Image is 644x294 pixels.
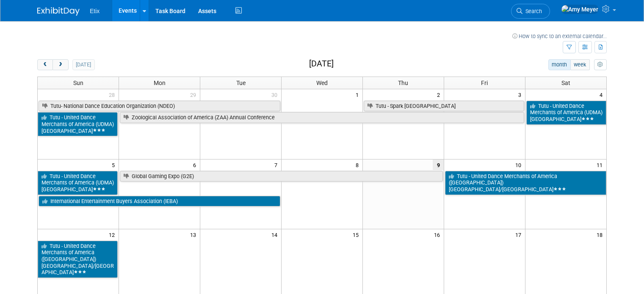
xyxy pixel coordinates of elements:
[355,159,362,170] span: 8
[154,80,166,86] span: Mon
[120,171,442,182] a: Global Gaming Expo (G2E)
[433,159,444,170] span: 9
[108,229,119,240] span: 12
[596,159,606,170] span: 11
[355,89,362,100] span: 1
[38,241,118,278] a: Tutu - United Dance Merchants of America ([GEOGRAPHIC_DATA]) [GEOGRAPHIC_DATA]/[GEOGRAPHIC_DATA]
[512,33,607,39] a: How to sync to an external calendar...
[599,89,606,100] span: 4
[597,62,603,68] i: Personalize Calendar
[236,80,246,86] span: Tue
[37,59,53,70] button: prev
[481,80,488,86] span: Fri
[192,159,200,170] span: 6
[548,59,571,70] button: month
[72,59,95,70] button: [DATE]
[73,80,83,86] span: Sun
[53,59,68,70] button: next
[111,159,119,170] span: 5
[189,229,200,240] span: 13
[39,196,280,207] a: International Entertainment Buyers Association (IEBA)
[271,89,281,100] span: 30
[570,59,590,70] button: week
[398,80,408,86] span: Thu
[436,89,444,100] span: 2
[38,112,118,136] a: Tutu - United Dance Merchants of America (UDMA) [GEOGRAPHIC_DATA]
[274,159,281,170] span: 7
[316,80,328,86] span: Wed
[189,89,200,100] span: 29
[526,101,606,125] a: Tutu - United Dance Merchants of America (UDMA) [GEOGRAPHIC_DATA]
[90,8,100,14] span: Etix
[120,112,524,123] a: Zoological Association of America (ZAA) Annual Conference
[271,229,281,240] span: 14
[433,229,444,240] span: 16
[517,89,525,100] span: 3
[561,5,599,14] img: Amy Meyer
[514,159,525,170] span: 10
[108,89,119,100] span: 28
[594,59,607,70] button: myCustomButton
[364,101,524,112] a: Tutu - Spark [GEOGRAPHIC_DATA]
[522,8,542,14] span: Search
[38,171,118,195] a: Tutu - United Dance Merchants of America (UDMA) [GEOGRAPHIC_DATA]
[39,101,280,112] a: Tutu- National Dance Education Organization (NDEO)
[511,4,550,19] a: Search
[352,229,362,240] span: 15
[596,229,606,240] span: 18
[37,7,80,16] img: ExhibitDay
[514,229,525,240] span: 17
[309,59,334,69] h2: [DATE]
[445,171,606,195] a: Tutu - United Dance Merchants of America ([GEOGRAPHIC_DATA]) [GEOGRAPHIC_DATA]/[GEOGRAPHIC_DATA]
[561,80,570,86] span: Sat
